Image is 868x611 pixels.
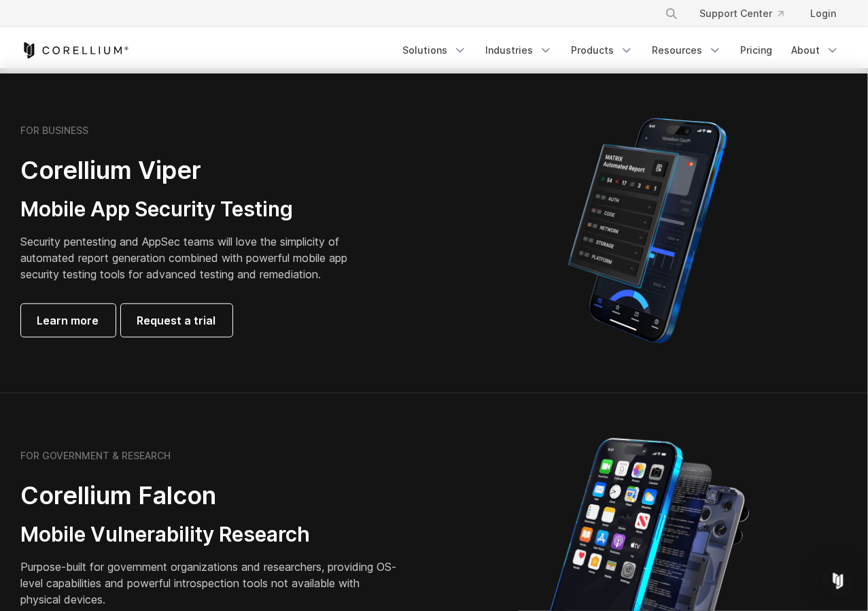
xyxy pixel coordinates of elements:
[21,522,402,548] h3: Mobile Vulnerability Research
[21,450,171,462] h6: FOR GOVERNMENT & RESEARCH
[784,38,848,63] a: About
[563,38,642,63] a: Products
[648,1,848,26] div: Navigation Menu
[659,1,684,26] button: Search
[800,1,848,26] a: Login
[21,42,129,59] a: Corellium Home
[21,233,369,282] p: Security pentesting and AppSec teams will love the simplicity of automated report generation comb...
[395,38,848,63] div: Navigation Menu
[545,112,750,350] img: Corellium MATRIX automated report on iPhone showing app vulnerability test results across securit...
[21,480,402,511] h2: Corellium Falcon
[478,38,561,63] a: Industries
[37,312,99,329] span: Learn more
[21,197,369,222] h3: Mobile App Security Testing
[689,1,795,26] a: Support Center
[21,304,116,337] a: Learn more
[733,38,781,63] a: Pricing
[21,155,369,186] h2: Corellium Viper
[21,559,402,608] p: Purpose-built for government organizations and researchers, providing OS-level capabilities and p...
[644,38,730,63] a: Resources
[21,125,89,137] h6: FOR BUSINESS
[395,38,475,63] a: Solutions
[121,304,232,337] a: Request a trial
[137,312,216,329] span: Request a trial
[822,565,854,597] div: Open Intercom Messenger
